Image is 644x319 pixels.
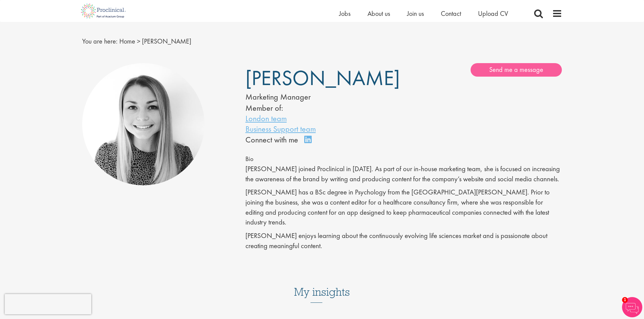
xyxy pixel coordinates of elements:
img: Chatbot [622,297,642,317]
a: About us [367,9,390,18]
h3: My insights [294,274,350,310]
a: Send me a message [471,63,562,77]
iframe: reCAPTCHA [5,294,91,314]
img: Hannah Burke [82,63,205,186]
a: Jobs [339,9,351,18]
span: Bio [245,155,254,163]
a: London team [245,113,287,124]
span: > [137,37,140,46]
span: [PERSON_NAME] [245,64,400,91]
span: [PERSON_NAME] [142,37,191,46]
div: Marketing Manager [245,91,383,103]
p: [PERSON_NAME] joined Proclinical in [DATE]. As part of our in-house marketing team, she is focuse... [245,164,562,184]
span: You are here: [82,37,118,46]
span: 1 [622,297,628,303]
label: Member of: [245,103,283,113]
a: Upload CV [478,9,508,18]
p: [PERSON_NAME] enjoys learning about the continuously evolving life sciences market and is passion... [245,231,562,251]
a: Business Support team [245,124,316,134]
a: breadcrumb link [119,37,135,46]
a: Contact [441,9,461,18]
a: Join us [407,9,424,18]
p: [PERSON_NAME] has a BSc degree in Psychology from the [GEOGRAPHIC_DATA][PERSON_NAME]. Prior to jo... [245,187,562,228]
